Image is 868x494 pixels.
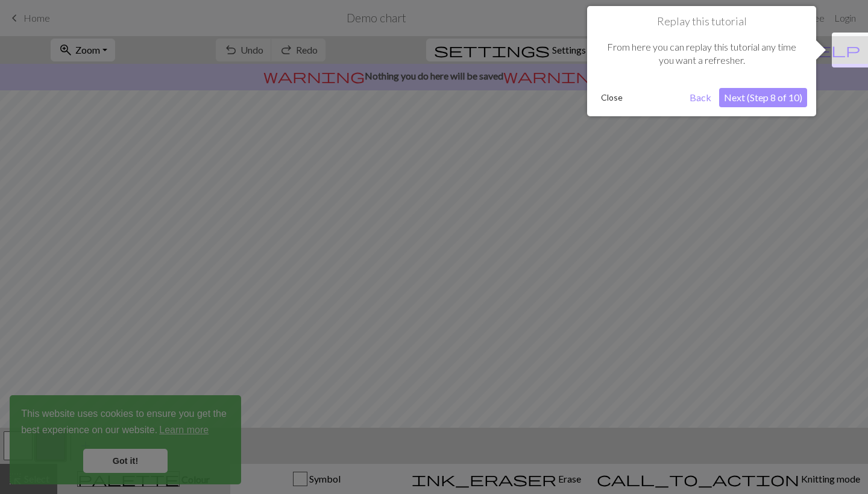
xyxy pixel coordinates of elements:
[596,28,807,80] div: From here you can replay this tutorial any time you want a refresher.
[596,89,627,107] button: Close
[596,15,807,28] h1: Replay this tutorial
[587,6,816,116] div: Replay this tutorial
[685,88,716,107] button: Back
[719,88,807,107] button: Next (Step 8 of 10)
